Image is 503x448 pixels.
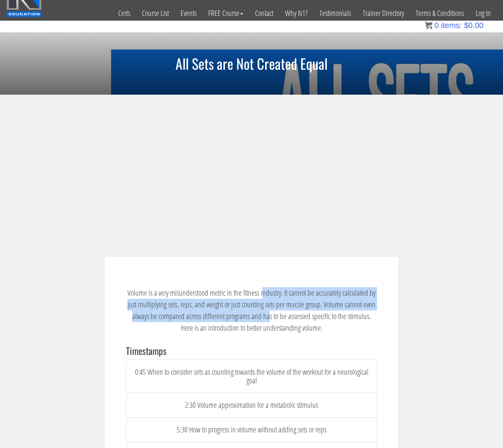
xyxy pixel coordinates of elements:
[464,21,484,30] bdi: 0.00
[425,21,484,30] a: 0 items: $0.00
[132,368,371,385] p: 0:45 When to consider sets as counting towards the volume of the workout for a neurological goal
[434,21,439,30] span: 0
[441,21,462,30] span: items:
[132,401,371,409] p: 2:30 Volume approximation for a metabolic stimulus
[126,346,377,356] h3: Timestamps
[126,287,377,334] p: Volume is a very misunderstood metric in the fitness industry. It cannot be accurately calculated...
[425,21,432,29] img: icon11.png
[464,21,468,30] span: $
[132,425,371,434] p: 5:30 How to progress in volume without adding sets or reps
